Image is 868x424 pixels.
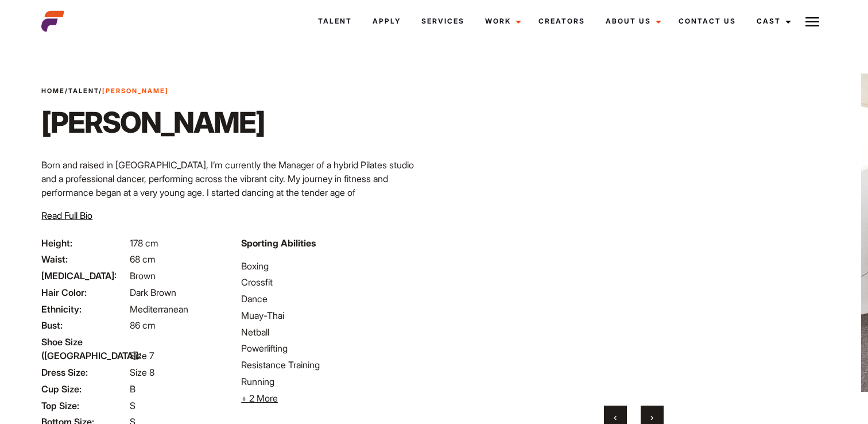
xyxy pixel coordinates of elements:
span: Shoe Size ([GEOGRAPHIC_DATA]): [41,335,127,363]
span: B [130,383,135,395]
a: Services [411,6,475,37]
span: Previous [614,411,617,423]
li: Muay-Thai [241,309,427,322]
a: Talent [68,87,99,95]
a: Home [41,87,65,95]
li: Powerlifting [241,341,427,355]
li: Resistance Training [241,358,427,372]
span: Dark Brown [130,287,176,298]
button: Read Full Bio [41,209,92,222]
span: Read Full Bio [41,210,92,221]
span: Top Size: [41,399,127,413]
span: Bust: [41,318,127,332]
a: Contact Us [668,6,746,37]
h1: [PERSON_NAME] [41,105,265,140]
a: Talent [308,6,362,37]
strong: Sporting Abilities [241,237,316,249]
img: Burger icon [805,15,819,29]
span: Brown [130,270,156,282]
a: Work [475,6,528,37]
li: Crossfit [241,275,427,289]
span: Size 8 [130,367,154,378]
span: 86 cm [130,319,156,331]
span: 178 cm [130,237,158,249]
video: Your browser does not support the video tag. [461,74,805,392]
span: + 2 More [241,392,278,404]
li: Dance [241,292,427,306]
strong: [PERSON_NAME] [102,87,169,95]
span: Hair Color: [41,286,127,299]
a: About Us [595,6,668,37]
li: Running [241,375,427,388]
span: Ethnicity: [41,302,127,316]
a: Cast [746,6,798,37]
span: 68 cm [130,253,156,265]
span: / / [41,86,169,96]
span: Cup Size: [41,382,127,396]
span: Waist: [41,252,127,266]
span: Dress Size: [41,365,127,379]
span: Size 7 [130,350,154,361]
span: [MEDICAL_DATA]: [41,269,127,283]
span: S [130,400,135,411]
a: Creators [528,6,595,37]
li: Boxing [241,259,427,273]
span: Mediterranean [130,303,188,315]
img: cropped-aefm-brand-fav-22-square.png [41,10,64,33]
span: Next [650,411,653,423]
p: Born and raised in [GEOGRAPHIC_DATA], I’m currently the Manager of a hybrid Pilates studio and a ... [41,158,427,213]
span: Height: [41,236,127,250]
a: Apply [362,6,411,37]
li: Netball [241,325,427,339]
